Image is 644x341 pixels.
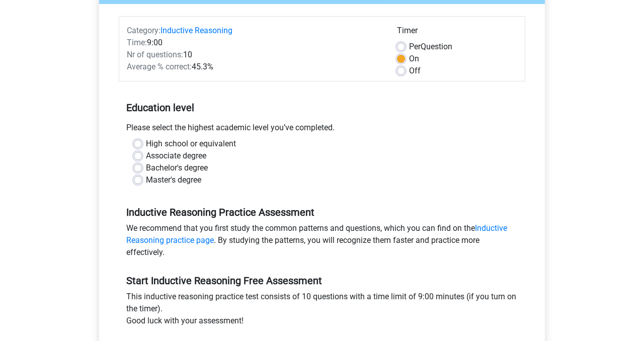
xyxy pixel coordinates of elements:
[409,42,421,51] span: Per
[146,174,201,186] label: Master's degree
[119,222,525,263] div: We recommend that you first study the common patterns and questions, which you can find on the . ...
[119,37,389,49] div: 9:00
[409,65,421,77] label: Off
[160,26,232,35] a: Inductive Reasoning
[397,25,517,41] div: Timer
[127,50,183,59] span: Nr of questions:
[409,41,452,53] label: Question
[119,61,389,73] div: 45.3%
[119,49,389,61] div: 10
[126,275,518,287] h5: Start Inductive Reasoning Free Assessment
[126,98,518,118] h5: Education level
[127,26,160,35] span: Category:
[146,138,236,150] label: High school or equivalent
[127,62,192,71] span: Average % correct:
[119,122,525,138] div: Please select the highest academic level you’ve completed.
[409,53,419,65] label: On
[146,162,208,174] label: Bachelor's degree
[127,38,147,47] span: Time:
[146,150,206,162] label: Associate degree
[126,206,518,218] h5: Inductive Reasoning Practice Assessment
[119,291,525,331] div: This inductive reasoning practice test consists of 10 questions with a time limit of 9:00 minutes...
